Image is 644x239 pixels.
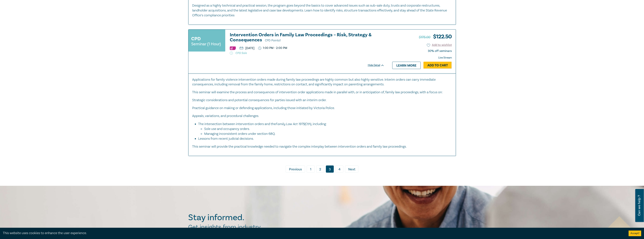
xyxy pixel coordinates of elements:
[423,62,452,69] a: Add to Cart
[345,165,358,173] a: Next
[438,56,452,59] strong: Live Stream
[230,51,384,55] p: CPD Sale
[348,167,355,172] span: Next
[428,49,452,53] div: 30% off seminars
[192,106,452,111] p: Practical guidance on making or defending applications, including those initiated by Victoria Pol...
[286,165,305,173] a: Previous
[307,165,315,173] a: 1
[419,35,430,40] span: $175.00
[427,43,452,47] button: Add to wishlist
[326,165,334,173] a: 3
[192,90,452,95] p: This seminar will examine the process and consequences of intervention order applications made in...
[198,121,448,136] li: The intersection between intervention orders and the (Cth), including:
[204,127,445,131] li: Sole use and occupancy orders.
[258,46,287,50] p: 1:00 PM - 2:00 PM
[230,32,384,43] h3: Intervention Orders in Family Law Proceedings – Risk, Strategy & Consequences
[191,42,221,46] small: Seminar (1 Hour)
[392,62,421,69] a: Learn more
[368,63,388,67] div: Hide Detail
[191,35,201,42] h3: CPD
[192,3,452,18] p: Designed as a highly technical and practical session, the program goes beyond the basics to cover...
[188,213,277,222] h2: Stay informed.
[335,165,343,173] a: 4
[637,191,641,220] span: Can we help ?
[192,114,452,118] p: Appeals, variations, and procedural challenges.
[230,46,236,50] img: Substantive Law
[629,231,641,236] button: Accept cookies
[192,144,452,149] p: This seminar will provide the practical knowledge needed to navigate the complex interplay betwee...
[198,136,452,141] li: Lessons from recent judicial decisions.
[316,165,324,173] a: 2
[230,32,384,43] a: Intervention Orders in Family Law Proceedings – Risk, Strategy & Consequences CPD Points1
[289,167,302,172] span: Previous
[192,98,452,103] p: Strategic considerations and potential consequences for parties issued with an interim order.
[204,131,448,136] li: Managing inconsistent orders under section 68Q.
[419,32,452,41] h3: $ 122.50
[240,47,254,50] p: [DATE]
[276,122,305,126] em: Family Law Act 1975
[265,39,281,42] span: CPD Points 1
[3,231,623,236] div: This website uses cookies to enhance the user experience.
[192,77,452,87] p: Applications for family violence intervention orders made during family law proceedings are highl...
